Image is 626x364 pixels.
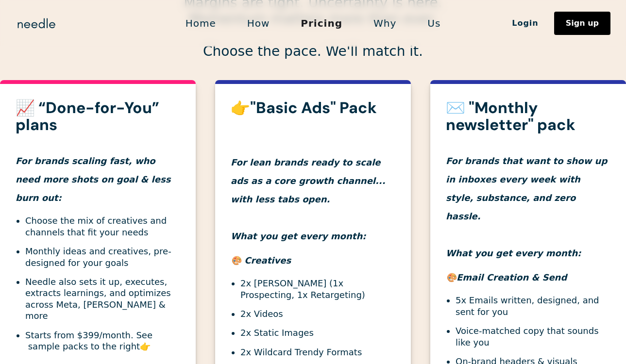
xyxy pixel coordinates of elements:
strong: 👉 [140,341,151,351]
a: Us [412,13,456,33]
em: 🎨 Creatives [231,255,291,265]
em: Email Creation & Send [457,272,567,282]
li: 2x Videos [240,308,395,319]
div: Sign up [566,19,599,27]
li: 2x Static Images [240,327,395,338]
em: 🎨 [446,272,457,282]
li: 5x Emails written, designed, and sent for you [456,295,610,317]
a: Why [358,13,412,33]
li: 2x [PERSON_NAME] (1x Prospecting, 1x Retargeting) [240,278,395,300]
li: 2x Wildcard Trendy Formats [240,347,395,358]
em: For brands scaling fast, who need more shots on goal & less burn out: [16,156,170,203]
em: For brands that want to show up in inboxes every week with style, substance, and zero hassle. Wha... [446,156,607,258]
a: Home [170,13,232,33]
li: Monthly ideas and creatives, pre-designed for your goals [25,246,180,268]
em: For lean brands ready to scale ads as a core growth channel... with less tabs open. What you get ... [231,157,386,241]
strong: 👉"Basic Ads" Pack [231,98,377,118]
a: Sign up [554,12,610,35]
li: Needle also sets it up, executes, extracts learnings, and optimizes across Meta, [PERSON_NAME] & ... [25,276,180,322]
h3: ✉️ "Monthly newsletter" pack [446,99,610,133]
li: Starts from $399/month. See sample packs to the right [25,330,180,352]
a: Login [496,15,554,32]
a: Pricing [285,13,358,33]
li: Voice-matched copy that sounds like you [456,325,610,348]
h3: 📈 “Done-for-You” plans [16,99,180,133]
a: How [232,13,286,33]
li: Choose the mix of creatives and channels that fit your needs [25,215,180,238]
